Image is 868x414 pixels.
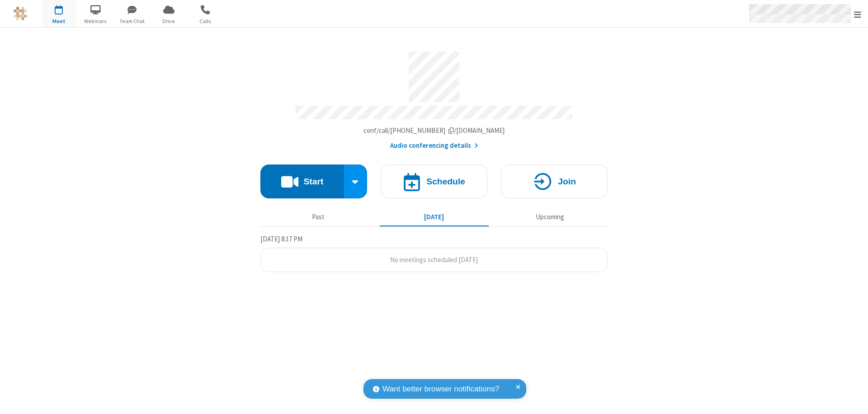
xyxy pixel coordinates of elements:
[344,165,368,198] div: Start conference options
[260,165,344,198] button: Start
[380,208,489,226] button: [DATE]
[501,165,608,198] button: Join
[260,235,302,243] span: [DATE] 8:17 PM
[363,126,505,136] button: Copy my meeting room linkCopy my meeting room link
[260,234,608,273] section: Today's Meetings
[115,17,149,25] span: Team Chat
[42,17,76,25] span: Meet
[426,177,465,186] h4: Schedule
[363,126,505,135] span: Copy my meeting room link
[260,45,608,151] section: Account details
[79,17,113,25] span: Webinars
[390,255,478,264] span: No meetings scheduled [DATE]
[495,208,604,226] button: Upcoming
[381,165,487,198] button: Schedule
[390,141,478,151] button: Audio conferencing details
[189,17,222,25] span: Calls
[152,17,186,25] span: Drive
[14,7,27,20] img: QA Selenium DO NOT DELETE OR CHANGE
[303,177,323,186] h4: Start
[382,383,499,395] span: Want better browser notifications?
[264,208,373,226] button: Past
[558,177,576,186] h4: Join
